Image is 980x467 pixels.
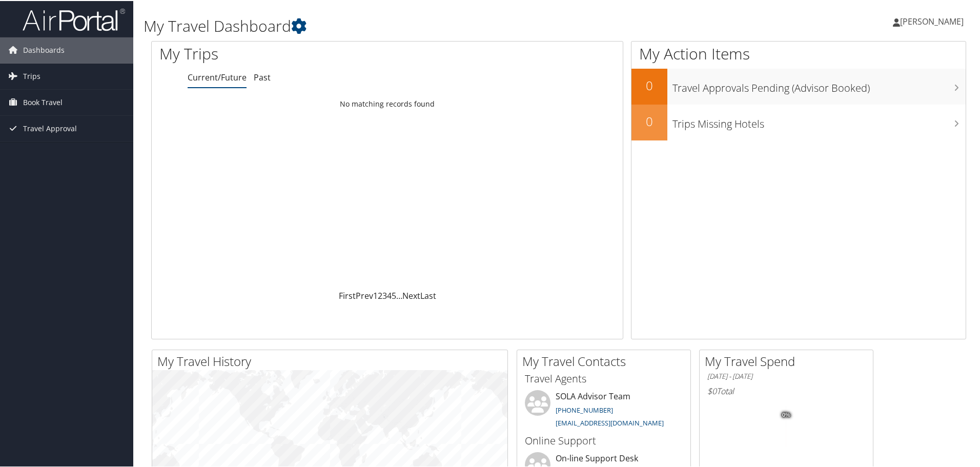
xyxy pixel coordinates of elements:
[707,384,865,396] h6: Total
[23,7,125,31] img: airportal-logo.png
[705,352,873,369] h2: My Travel Spend
[159,42,419,64] h1: My Trips
[402,289,420,300] a: Next
[420,289,436,300] a: Last
[707,384,717,396] span: $0
[556,404,613,414] a: [PHONE_NUMBER]
[254,71,271,82] a: Past
[23,89,63,114] span: Book Travel
[707,371,865,380] h6: [DATE] - [DATE]
[672,111,966,130] h3: Trips Missing Hotels
[23,115,77,140] span: Travel Approval
[893,5,974,36] a: [PERSON_NAME]
[631,104,966,139] a: 0Trips Missing Hotels
[144,14,697,36] h1: My Travel Dashboard
[631,112,667,129] h2: 0
[23,63,40,88] span: Trips
[382,289,387,300] a: 3
[339,289,356,300] a: First
[356,289,373,300] a: Prev
[152,94,623,112] td: No matching records found
[631,76,667,93] h2: 0
[782,411,790,417] tspan: 0%
[373,289,378,300] a: 1
[396,289,402,300] span: …
[631,42,966,64] h1: My Action Items
[387,289,392,300] a: 4
[157,352,507,369] h2: My Travel History
[672,75,966,94] h3: Travel Approvals Pending (Advisor Booked)
[378,289,382,300] a: 2
[522,352,690,369] h2: My Travel Contacts
[556,417,664,427] a: [EMAIL_ADDRESS][DOMAIN_NAME]
[525,371,683,385] h3: Travel Agents
[631,68,966,104] a: 0Travel Approvals Pending (Advisor Booked)
[23,36,65,62] span: Dashboards
[188,71,247,82] a: Current/Future
[525,433,683,447] h3: Online Support
[392,289,396,300] a: 5
[900,15,964,26] span: [PERSON_NAME]
[520,389,688,431] li: SOLA Advisor Team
